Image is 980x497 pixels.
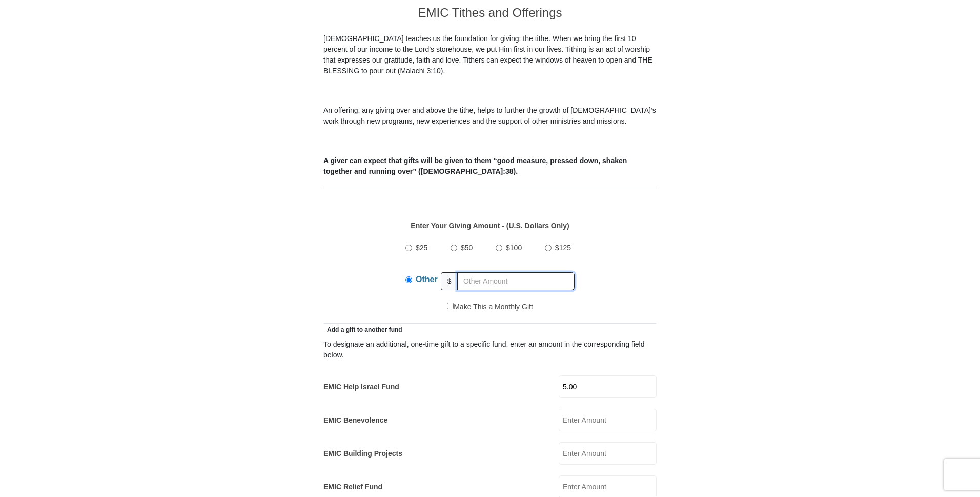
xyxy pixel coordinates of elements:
span: $100 [506,244,522,252]
span: $50 [461,244,473,252]
span: Add a gift to another fund [323,326,402,333]
label: EMIC Benevolence [323,415,387,426]
label: EMIC Relief Fund [323,482,382,492]
span: $ [441,272,458,290]
input: Make This a Monthly Gift [447,303,454,309]
input: Enter Amount [559,375,657,398]
span: $25 [416,244,427,252]
input: Other Amount [457,272,575,290]
input: Enter Amount [559,409,657,431]
label: EMIC Building Projects [323,448,402,459]
span: $125 [555,244,571,252]
input: Enter Amount [559,442,657,465]
span: Other [416,275,438,284]
label: EMIC Help Israel Fund [323,382,399,392]
div: To designate an additional, one-time gift to a specific fund, enter an amount in the correspondin... [323,339,657,361]
b: A giver can expect that gifts will be given to them “good measure, pressed down, shaken together ... [323,156,627,175]
p: An offering, any giving over and above the tithe, helps to further the growth of [DEMOGRAPHIC_DAT... [323,105,657,127]
p: [DEMOGRAPHIC_DATA] teaches us the foundation for giving: the tithe. When we bring the first 10 pe... [323,33,657,76]
strong: Enter Your Giving Amount - (U.S. Dollars Only) [411,222,569,230]
label: Make This a Monthly Gift [447,302,533,312]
